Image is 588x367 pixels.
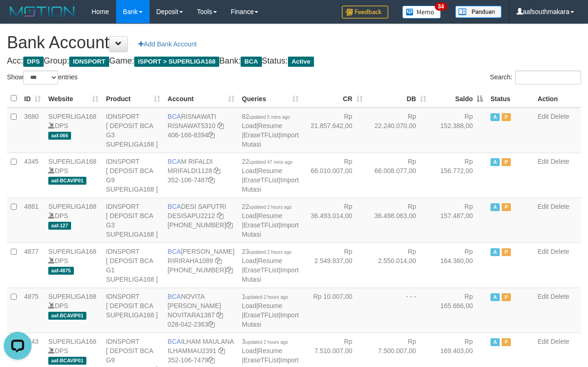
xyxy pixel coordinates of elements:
a: Load [242,212,256,219]
td: 4881 [20,198,45,243]
a: Resume [258,167,282,174]
label: Search: [490,71,581,84]
td: IDNSPORT [ DEPOSIT BCA G1 SUPERLIGA168 ] [102,243,164,288]
span: 22 [242,203,292,210]
a: Edit [537,338,549,345]
span: updated 2 hours ago [249,250,292,255]
span: updated 2 hours ago [249,205,292,210]
th: Status [487,90,534,108]
span: aaf-BCAVIP01 [48,312,86,320]
a: Copy 4062281611 to clipboard [226,266,233,274]
a: Delete [550,293,569,300]
span: updated 5 mins ago [249,115,290,120]
a: RISNAWAT5310 [168,122,216,129]
th: ID: activate to sort column ascending [20,90,45,108]
td: Rp 164.360,00 [430,243,487,288]
td: [PERSON_NAME] [PHONE_NUMBER] [164,243,238,288]
span: | | | [242,293,299,328]
td: DPS [45,288,102,333]
td: 3680 [20,108,45,153]
td: Rp 152.388,00 [430,108,487,153]
a: Load [242,347,256,354]
span: 22 [242,158,293,165]
th: Website: activate to sort column ascending [45,90,102,108]
span: Active [490,338,500,346]
a: Delete [550,248,569,255]
td: Rp 66.008.077,00 [366,153,430,198]
a: Copy MRIFALDI1128 to clipboard [214,167,220,174]
select: Showentries [23,71,58,84]
a: Resume [258,347,282,354]
a: NOVITARA1387 [168,311,215,319]
span: aaf-066 [48,132,71,140]
a: Edit [537,293,549,300]
span: aaf-127 [48,222,71,230]
span: BCA [168,338,181,345]
span: Active [490,203,500,211]
span: | | | [242,203,299,238]
span: 23 [242,248,292,255]
th: Action [534,90,581,108]
td: Rp 36.498.063,00 [366,198,430,243]
h4: Acc: Group: Game: Bank: Status: [7,57,581,66]
a: EraseTFList [243,221,278,229]
td: IDNSPORT [ DEPOSIT BCA G3 SUPERLIGA168 ] [102,198,164,243]
td: Rp 21.857.642,00 [302,108,366,153]
img: Feedback.jpg [342,6,388,19]
input: Search: [515,71,581,84]
a: Import Mutasi [242,131,299,148]
a: Copy NOVITARA1387 to clipboard [216,311,223,319]
a: Copy ILHAMMAU2391 to clipboard [218,347,225,354]
td: Rp 36.493.014,00 [302,198,366,243]
a: Delete [550,203,569,210]
a: Copy 3521067479 to clipboard [208,356,215,364]
a: EraseTFList [243,311,278,319]
span: updated 2 hours ago [246,295,288,300]
span: ISPORT > SUPERLIGA168 [134,57,219,67]
span: Paused [502,113,511,121]
span: updated 2 hours ago [246,340,288,345]
span: BCA [168,113,181,120]
span: | | | [242,248,299,283]
td: Rp 10.007,00 [302,288,366,333]
span: Paused [502,158,511,166]
span: BCA [168,203,181,210]
span: Paused [502,248,511,256]
span: 3 [242,338,288,345]
td: Rp 66.010.007,00 [302,153,366,198]
a: SUPERLIGA168 [48,293,97,300]
td: Rp 156.772,00 [430,153,487,198]
span: BCA [168,293,181,300]
span: BCA [168,248,181,255]
a: Edit [537,248,549,255]
a: Delete [550,338,569,345]
td: Rp 22.240.070,00 [366,108,430,153]
td: DPS [45,243,102,288]
a: Load [242,257,256,264]
a: Copy 0280422363 to clipboard [208,321,215,328]
th: Queries: activate to sort column ascending [238,90,302,108]
td: Rp 2.549.837,00 [302,243,366,288]
img: Button%20Memo.svg [402,6,441,19]
a: SUPERLIGA168 [48,113,97,120]
td: Rp 165.666,00 [430,288,487,333]
span: Paused [502,203,511,211]
a: Copy 4062280453 to clipboard [226,221,233,229]
a: Add Bank Account [132,36,203,52]
img: MOTION_logo.png [7,5,78,19]
a: Copy 3521067487 to clipboard [208,176,215,184]
a: RIRIRAHA1089 [168,257,213,264]
a: EraseTFList [243,176,278,184]
span: Paused [502,293,511,301]
td: NOVITA [PERSON_NAME] 028-042-2363 [164,288,238,333]
td: Rp 157.487,00 [430,198,487,243]
span: aaf-BCAVIP01 [48,357,86,365]
span: aaf-BCAVIP01 [48,177,86,185]
a: SUPERLIGA168 [48,158,97,165]
a: Resume [258,122,282,129]
span: Active [490,248,500,256]
td: M RIFALDI 352-106-7487 [164,153,238,198]
a: Load [242,167,256,174]
span: BCA [168,158,181,165]
a: SUPERLIGA168 [48,248,97,255]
